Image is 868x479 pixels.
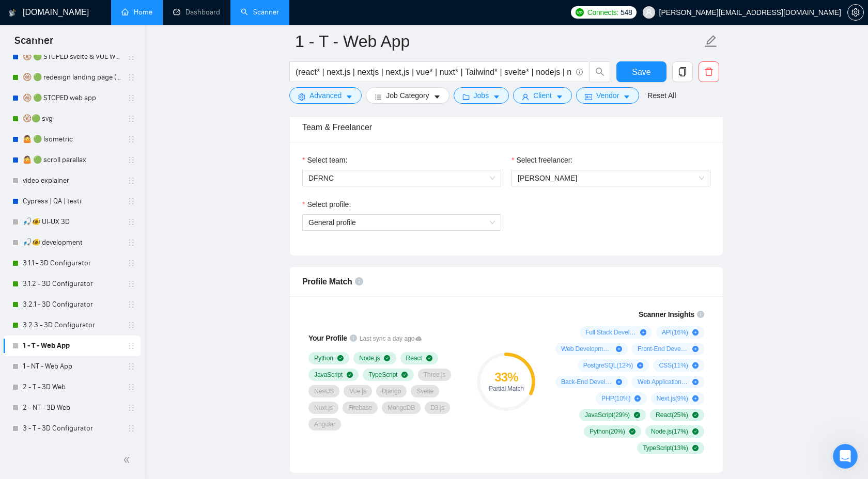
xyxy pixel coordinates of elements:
img: upwork-logo.png [576,8,584,17]
span: holder [127,197,135,205]
span: check-circle [692,445,699,451]
span: Node.js ( 17 %) [651,427,688,436]
a: 1 - T - Web App [23,336,121,356]
span: Node.js [359,354,380,362]
label: Select team: [302,154,347,166]
span: info-circle [350,334,357,342]
a: 3 - NT - 3D Configurator [23,439,121,459]
span: API ( 16 %) [662,328,688,337]
span: holder [127,342,135,350]
span: Python [314,354,333,362]
span: caret-down [623,93,630,101]
span: idcard [585,93,592,101]
a: searchScanner [241,8,279,17]
span: check-circle [692,412,699,418]
div: Partial Match [477,386,535,392]
span: caret-down [346,93,353,101]
a: 3 - T - 3D Configurator [23,418,121,439]
span: Client [533,90,552,101]
button: copy [672,61,693,82]
span: folder [462,93,470,101]
span: setting [298,93,305,101]
label: Select freelancer: [512,154,572,166]
span: MongoDB [388,404,415,412]
span: check-circle [426,355,432,361]
span: Connects: [587,7,618,18]
span: holder [127,53,135,61]
span: user [645,9,653,16]
span: plus-circle [634,395,641,402]
span: Django [382,387,401,395]
span: search [590,67,610,76]
span: plus-circle [692,379,699,385]
a: 3.2.1 - 3D Configurator [23,294,121,315]
span: bars [375,93,382,101]
span: holder [127,404,135,412]
span: PostgreSQL ( 12 %) [583,361,633,370]
button: Save [616,61,667,82]
span: Vue.js [349,387,366,395]
span: info-circle [697,311,704,318]
span: Scanner [6,33,61,55]
span: JavaScript [314,371,343,379]
span: JavaScript ( 29 %) [585,411,630,419]
span: Your Profile [308,334,347,342]
span: Angular [314,420,335,428]
span: Svelte [416,387,433,395]
a: 2 - NT - 3D Web [23,397,121,418]
span: caret-down [493,93,500,101]
a: video explainer [23,170,121,191]
span: plus-circle [616,346,622,352]
span: caret-down [556,93,563,101]
span: setting [848,8,863,17]
a: 🛞 🟢 STOPED web app [23,88,121,108]
a: Cypress | QA | testi [23,191,121,212]
button: idcardVendorcaret-down [576,87,639,104]
span: DFRNC [308,170,495,186]
a: 🤷 🟢 scroll parallax [23,150,121,170]
span: holder [127,424,135,433]
button: setting [847,4,864,21]
span: Vendor [596,90,619,101]
span: Job Category [386,90,429,101]
span: D3.js [430,404,444,412]
span: check-circle [347,372,353,378]
span: check-circle [629,428,636,435]
span: check-circle [384,355,390,361]
span: edit [704,35,718,48]
span: Nuxt.js [314,404,333,412]
input: Search Freelance Jobs... [296,66,571,78]
span: Scanner Insights [639,311,694,318]
span: React [406,354,422,362]
span: Web Application ( 10 %) [638,378,688,386]
span: [PERSON_NAME] [518,174,577,182]
span: user [522,93,529,101]
div: 33 % [477,371,535,384]
span: Save [632,66,650,78]
button: barsJob Categorycaret-down [366,87,449,104]
a: 🛞🟢 svg [23,108,121,129]
a: homeHome [121,8,152,17]
span: plus-circle [692,346,699,352]
span: holder [127,238,135,247]
span: CSS ( 11 %) [659,361,688,370]
span: copy [673,67,692,76]
span: Firebase [348,404,372,412]
span: Full Stack Development ( 37 %) [585,328,636,337]
span: plus-circle [692,362,699,369]
span: PHP ( 10 %) [601,394,630,403]
span: check-circle [337,355,344,361]
span: holder [127,135,135,143]
span: Web Development ( 13 %) [561,345,612,353]
span: Select profile: [307,199,351,210]
span: Advanced [309,90,342,101]
span: 548 [621,7,632,18]
span: holder [127,156,135,164]
a: setting [847,8,864,17]
span: Three.js [424,371,446,379]
span: Next.js ( 9 %) [657,394,688,403]
span: Back-End Development ( 10 %) [561,378,612,386]
span: info-circle [355,277,363,285]
span: React ( 25 %) [656,411,688,419]
span: NestJS [314,387,334,395]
